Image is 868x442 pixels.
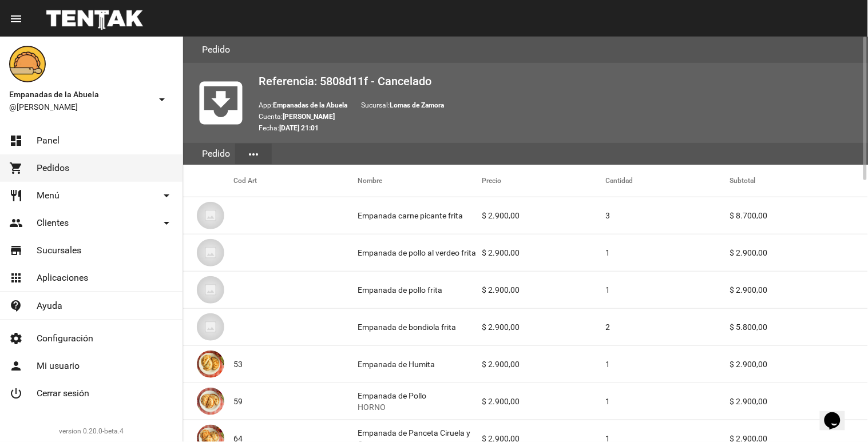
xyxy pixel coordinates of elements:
[9,359,23,373] mat-icon: person
[259,122,859,134] p: Fecha:
[202,42,230,58] h3: Pedido
[197,388,224,415] img: 10349b5f-e677-4e10-aec3-c36b893dfd64.jpg
[160,216,173,230] mat-icon: arrow_drop_down
[235,144,272,164] button: Elegir sección
[259,111,859,122] p: Cuenta:
[606,165,730,197] mat-header-cell: Cantidad
[37,190,60,201] span: Menú
[9,216,23,230] mat-icon: people
[37,300,62,312] span: Ayuda
[9,189,23,202] mat-icon: restaurant
[259,72,859,90] h2: Referencia: 5808d11f - Cancelado
[730,234,868,271] mat-cell: $ 2.900,00
[820,396,857,431] iframe: chat widget
[390,101,444,109] b: Lomas de Zamora
[358,401,426,413] span: HORNO
[155,93,169,106] mat-icon: arrow_drop_down
[482,165,606,197] mat-header-cell: Precio
[283,113,335,121] b: [PERSON_NAME]
[37,333,93,344] span: Configuración
[279,124,319,132] b: [DATE] 21:01
[9,134,23,148] mat-icon: dashboard
[192,74,249,132] mat-icon: move_to_inbox
[197,143,235,165] div: Pedido
[606,197,730,234] mat-cell: 3
[730,383,868,420] mat-cell: $ 2.900,00
[730,197,868,234] mat-cell: $ 8.700,00
[358,359,435,370] div: Empanada de Humita
[730,165,868,197] mat-header-cell: Subtotal
[37,245,81,256] span: Sucursales
[259,99,859,111] p: App: Sucursal:
[358,321,456,333] div: Empanada de bondiola frita
[160,189,173,202] mat-icon: arrow_drop_down
[37,217,69,229] span: Clientes
[233,383,358,420] mat-cell: 59
[482,272,606,308] mat-cell: $ 2.900,00
[9,46,46,82] img: f0136945-ed32-4f7c-91e3-a375bc4bb2c5.png
[358,284,442,296] div: Empanada de pollo frita
[37,135,60,146] span: Panel
[197,313,224,341] img: 07c47add-75b0-4ce5-9aba-194f44787723.jpg
[358,210,463,221] div: Empanada carne picante frita
[9,271,23,285] mat-icon: apps
[197,351,224,378] img: 75ad1656-f1a0-4b68-b603-a72d084c9c4d.jpg
[273,101,347,109] b: Empanadas de la Abuela
[730,346,868,383] mat-cell: $ 2.900,00
[358,165,482,197] mat-header-cell: Nombre
[9,332,23,345] mat-icon: settings
[606,234,730,271] mat-cell: 1
[247,148,260,161] mat-icon: more_horiz
[197,276,224,304] img: 07c47add-75b0-4ce5-9aba-194f44787723.jpg
[358,390,426,413] div: Empanada de Pollo
[606,309,730,345] mat-cell: 2
[233,346,358,383] mat-cell: 53
[606,272,730,308] mat-cell: 1
[606,383,730,420] mat-cell: 1
[482,234,606,271] mat-cell: $ 2.900,00
[482,383,606,420] mat-cell: $ 2.900,00
[482,197,606,234] mat-cell: $ 2.900,00
[482,346,606,383] mat-cell: $ 2.900,00
[482,309,606,345] mat-cell: $ 2.900,00
[9,425,173,437] div: version 0.20.0-beta.4
[233,165,358,197] mat-header-cell: Cod Art
[9,161,23,175] mat-icon: shopping_cart
[730,309,868,345] mat-cell: $ 5.800,00
[9,12,23,26] mat-icon: menu
[197,202,224,229] img: 07c47add-75b0-4ce5-9aba-194f44787723.jpg
[37,162,69,174] span: Pedidos
[730,272,868,308] mat-cell: $ 2.900,00
[37,360,80,372] span: Mi usuario
[606,346,730,383] mat-cell: 1
[9,87,150,101] span: Empanadas de la Abuela
[9,387,23,400] mat-icon: power_settings_new
[9,299,23,313] mat-icon: contact_support
[358,247,476,258] div: Empanada de pollo al verdeo frita
[37,388,89,399] span: Cerrar sesión
[197,239,224,266] img: 07c47add-75b0-4ce5-9aba-194f44787723.jpg
[9,244,23,257] mat-icon: store
[9,101,150,113] span: @[PERSON_NAME]
[37,272,88,284] span: Aplicaciones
